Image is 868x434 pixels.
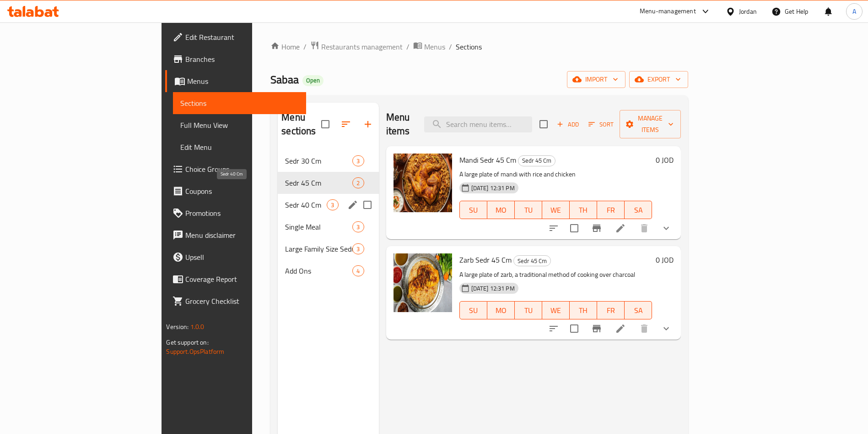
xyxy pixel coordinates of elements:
button: TU [515,301,542,319]
span: Sort [588,119,614,130]
span: MO [491,203,511,217]
button: delete [633,217,655,239]
a: Menu disclaimer [165,224,307,246]
span: Sort sections [335,113,357,135]
span: Version: [166,321,189,333]
span: Sedr 40 Cm [285,199,327,210]
a: Restaurants management [310,41,403,53]
span: Grocery Checklist [185,296,299,307]
span: TU [518,304,539,317]
span: Sort items [582,117,620,132]
span: Menu disclaimer [185,230,299,241]
p: A large plate of zarb, a traditional method of cooking over charcoal [459,269,652,280]
div: Add Ons [285,265,352,276]
span: 4 [353,267,363,275]
span: FR [601,203,621,217]
button: edit [346,198,360,212]
input: search [424,116,532,132]
div: Large Family Size Sedr [285,243,352,254]
a: Menus [165,70,307,92]
span: Add item [553,117,582,132]
button: SA [625,301,652,319]
h2: Menu items [386,110,414,138]
span: Open [302,77,323,84]
button: TH [570,201,597,219]
button: TH [570,301,597,319]
button: SU [459,201,487,219]
button: SU [459,301,487,319]
p: A large plate of mandi with rice and chicken [459,169,652,180]
span: Coupons [185,186,299,197]
span: MO [491,304,511,317]
span: SU [464,203,484,217]
span: 3 [327,201,338,209]
span: Manage items [627,113,674,136]
span: 2 [353,179,363,187]
div: Sedr 40 Cm3edit [278,194,378,216]
span: Edit Menu [180,142,299,153]
span: Select to update [565,219,584,238]
li: / [406,41,410,52]
span: 3 [353,245,363,253]
a: Edit menu item [615,223,626,234]
div: items [352,243,364,254]
span: Get support on: [166,336,208,348]
button: FR [597,301,625,319]
button: Branch-specific-item [586,318,608,340]
div: items [352,221,364,232]
img: Zarb Sedr 45 Cm [394,253,452,312]
button: TU [515,201,542,219]
button: Add section [357,113,379,135]
span: Coverage Report [185,274,299,285]
a: Coverage Report [165,268,307,290]
button: Sort [586,117,616,132]
span: 3 [353,223,363,231]
a: Sections [173,92,307,114]
div: Jordan [739,6,757,16]
span: 3 [353,157,363,165]
span: Sections [456,41,482,52]
span: import [574,74,618,85]
span: SA [628,203,648,217]
a: Edit Menu [173,136,307,158]
button: sort-choices [543,217,565,239]
span: TU [518,203,539,217]
div: Sedr 45 Cm2 [278,172,378,194]
div: items [352,265,364,276]
button: export [629,71,688,88]
span: Select to update [565,319,584,338]
div: Open [302,75,323,86]
div: Large Family Size Sedr3 [278,238,378,260]
button: show more [655,217,677,239]
button: import [567,71,625,88]
button: SA [625,201,652,219]
img: Mandi Sedr 45 Cm [394,154,452,212]
button: MO [487,301,515,319]
span: WE [546,304,566,317]
span: Select section [534,115,553,134]
span: Sedr 45 Cm [514,256,550,266]
div: items [352,155,364,166]
span: Select all sections [316,115,335,134]
div: Single Meal3 [278,216,378,238]
span: 1.0.0 [190,321,204,333]
span: Full Menu View [180,120,299,131]
a: Branches [165,48,307,70]
div: Sedr 45 Cm [285,177,352,188]
button: show more [655,318,677,340]
a: Grocery Checklist [165,290,307,312]
div: items [352,177,364,188]
span: Menus [424,41,445,52]
span: Single Meal [285,221,352,232]
button: Add [553,117,582,132]
nav: Menu sections [278,146,378,286]
a: Edit menu item [615,323,626,334]
span: Sections [180,98,299,109]
span: Restaurants management [321,41,403,52]
span: TH [573,203,593,217]
a: Promotions [165,202,307,224]
div: Sedr 30 Cm3 [278,150,378,172]
a: Upsell [165,246,307,268]
div: Add Ons4 [278,260,378,282]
